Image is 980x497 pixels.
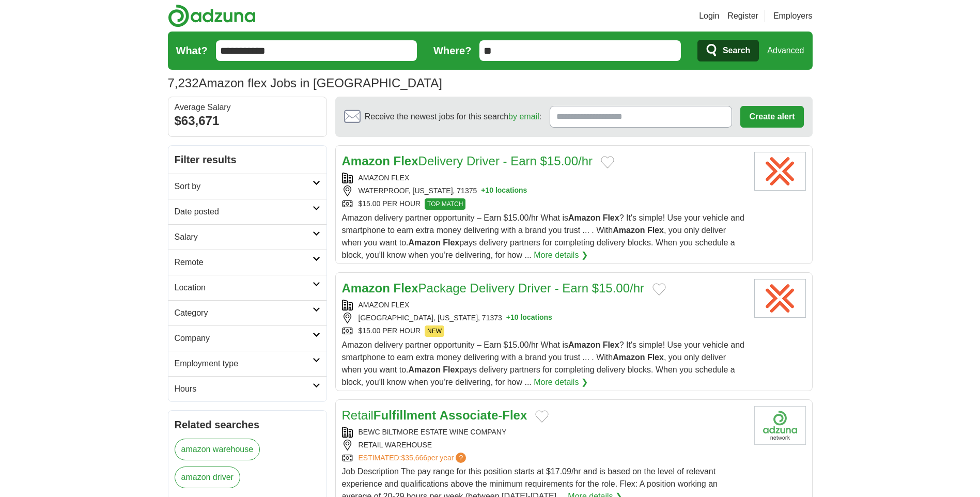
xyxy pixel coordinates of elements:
[502,408,527,422] strong: Flex
[652,283,666,296] button: Add to favorite jobs
[408,238,440,247] strong: Amazon
[342,313,746,323] div: [GEOGRAPHIC_DATA], [US_STATE], 71373
[342,325,746,337] div: $15.00 PER HOUR
[697,40,759,61] button: Search
[175,112,320,130] div: $63,671
[168,325,326,351] a: Company
[175,383,313,395] h2: Hours
[168,174,326,199] a: Sort by
[481,185,527,196] button: +10 locations
[175,256,313,269] h2: Remote
[613,226,645,235] strong: Amazon
[342,440,746,451] div: RETAIL WAREHOUSE
[168,146,326,174] h2: Filter results
[168,199,326,224] a: Date posted
[767,40,804,61] a: Advanced
[175,307,313,319] h2: Category
[723,40,750,61] span: Search
[342,185,746,196] div: WATERPROOF, [US_STATE], 71375
[175,417,320,432] h2: Related searches
[425,325,444,337] span: NEW
[342,408,527,422] a: RetailFulfillment Associate-Flex
[168,300,326,325] a: Category
[401,454,427,462] span: $35,666
[506,313,552,323] button: +10 locations
[506,313,510,323] span: +
[440,408,498,422] strong: Associate
[535,410,549,423] button: Add to favorite jobs
[175,231,313,243] h2: Salary
[568,213,600,222] strong: Amazon
[175,206,313,218] h2: Date posted
[359,301,410,309] a: AMAZON FLEX
[342,340,744,386] span: Amazon delivery partner opportunity – Earn $15.00/hr What is ? It's simple! Use your vehicle and ...
[613,353,645,362] strong: Amazon
[394,154,418,168] strong: Flex
[168,351,326,376] a: Employment type
[534,249,588,261] a: More details ❯
[365,111,541,123] span: Receive the newest jobs for this search :
[342,281,645,295] a: Amazon FlexPackage Delivery Driver - Earn $15.00/hr
[394,281,418,295] strong: Flex
[342,154,390,168] strong: Amazon
[374,408,436,422] strong: Fulfillment
[425,198,465,210] span: TOP MATCH
[175,332,313,345] h2: Company
[481,185,485,196] span: +
[534,376,588,389] a: More details ❯
[443,365,459,374] strong: Flex
[359,174,410,182] a: AMAZON FLEX
[175,467,240,488] a: amazon driver
[568,340,600,349] strong: Amazon
[647,226,664,235] strong: Flex
[754,152,806,191] img: Amazon Flex logo
[342,213,744,259] span: Amazon delivery partner opportunity – Earn $15.00/hr What is ? It's simple! Use your vehicle and ...
[342,198,746,210] div: $15.00 PER HOUR
[754,279,806,318] img: Amazon Flex logo
[699,10,719,22] a: Login
[508,112,539,121] a: by email
[456,453,466,463] span: ?
[727,10,758,22] a: Register
[175,103,320,112] div: Average Salary
[342,427,746,438] div: BEWC BILTMORE ESTATE WINE COMPANY
[168,275,326,300] a: Location
[168,224,326,250] a: Salary
[433,43,471,58] label: Where?
[647,353,664,362] strong: Flex
[168,76,442,90] h1: Amazon flex Jobs in [GEOGRAPHIC_DATA]
[754,406,806,445] img: Company logo
[175,180,313,193] h2: Sort by
[408,365,440,374] strong: Amazon
[168,4,256,27] img: Adzuna logo
[175,358,313,370] h2: Employment type
[176,43,208,58] label: What?
[175,439,260,460] a: amazon warehouse
[168,376,326,401] a: Hours
[603,340,619,349] strong: Flex
[342,154,593,168] a: Amazon FlexDelivery Driver - Earn $15.00/hr
[601,156,614,168] button: Add to favorite jobs
[168,74,199,92] span: 7,232
[342,281,390,295] strong: Amazon
[175,282,313,294] h2: Location
[740,106,803,128] button: Create alert
[359,453,469,463] a: ESTIMATED:$35,666per year?
[773,10,813,22] a: Employers
[443,238,459,247] strong: Flex
[168,250,326,275] a: Remote
[603,213,619,222] strong: Flex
